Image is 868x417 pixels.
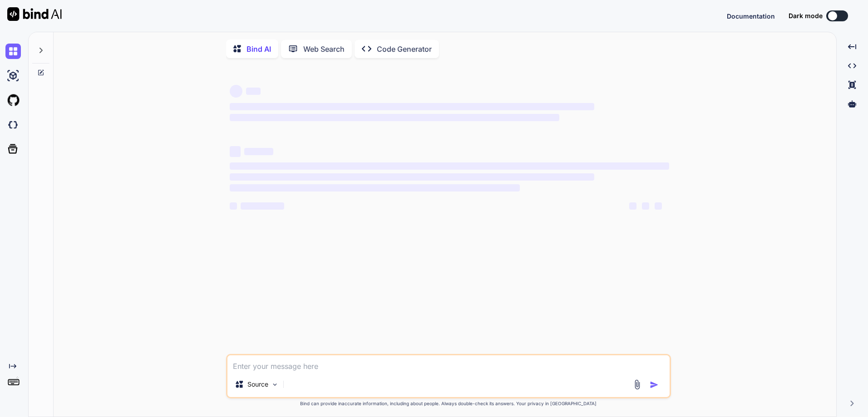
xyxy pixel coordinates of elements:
[7,7,62,21] img: Bind AI
[5,44,21,59] img: chat
[377,44,432,54] p: Code Generator
[246,88,261,95] span: ‌
[244,148,273,155] span: ‌
[303,44,345,54] p: Web Search
[727,11,775,21] button: Documentation
[247,44,271,54] p: Bind AI
[226,400,671,407] p: Bind can provide inaccurate information, including about people. Always double-check its answers....
[632,379,642,390] img: attachment
[5,117,21,132] img: darkCloudIdeIcon
[789,11,823,20] span: Dark mode
[5,93,21,108] img: githubLight
[642,202,649,210] span: ‌
[230,184,520,191] span: ‌
[230,103,594,110] span: ‌
[230,202,237,210] span: ‌
[230,162,669,170] span: ‌
[230,173,594,181] span: ‌
[241,202,284,210] span: ‌
[5,68,21,83] img: ai-studio
[247,380,268,389] p: Source
[271,381,279,388] img: Pick Models
[629,202,636,210] span: ‌
[230,146,241,157] span: ‌
[230,85,242,98] span: ‌
[650,380,659,389] img: icon
[655,202,662,210] span: ‌
[230,114,559,121] span: ‌
[727,12,775,20] span: Documentation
